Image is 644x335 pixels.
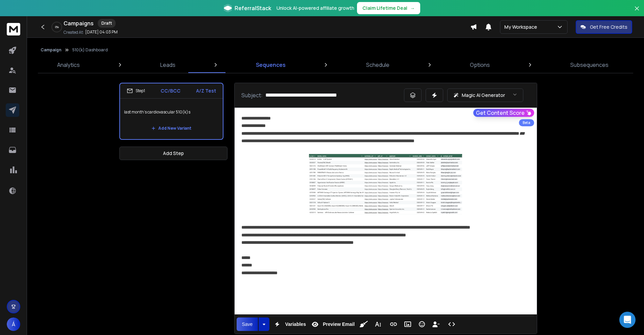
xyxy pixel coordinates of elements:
p: A/Z Test [196,87,216,94]
div: Step 1 [127,88,145,94]
p: Analytics [57,61,80,69]
p: Get Free Credits [590,24,627,30]
p: last month's cardiovascular 510(k)s [124,103,219,122]
a: Subsequences [566,57,613,73]
button: Close banner [633,4,641,20]
button: Add New Variant [146,122,197,135]
button: Get Free Credits [576,20,632,34]
div: Beta [519,119,534,126]
span: → [410,5,415,11]
a: Leads [156,57,180,73]
h1: Campaigns [64,19,94,27]
p: [DATE] 04:03 PM [85,29,118,35]
p: Options [470,61,490,69]
span: Preview Email [321,321,356,327]
p: Sequences [256,61,286,69]
button: Add Step [119,147,228,160]
span: Variables [284,321,307,327]
button: Variables [271,317,307,331]
p: 0 % [55,25,59,29]
button: Code View [445,317,458,331]
button: Campaign [41,47,62,53]
button: Emoticons [415,317,428,331]
p: CC/BCC [161,87,181,94]
div: Draft [98,19,116,28]
div: Open Intercom Messenger [619,312,636,328]
button: Insert Unsubscribe Link [430,317,443,331]
button: Á [7,317,20,331]
a: Schedule [362,57,393,73]
p: Magic AI Generator [462,92,505,99]
a: Sequences [252,57,290,73]
button: Insert Link (⌘K) [387,317,400,331]
p: My Workspace [504,24,540,30]
button: Claim Lifetime Deal→ [357,2,420,14]
li: Step1CC/BCCA/Z Testlast month's cardiovascular 510(k)sAdd New Variant [119,83,223,140]
button: Save [237,317,258,331]
p: Unlock AI-powered affiliate growth [277,5,354,11]
p: Schedule [366,61,389,69]
p: Subsequences [570,61,609,69]
span: ReferralStack [235,4,271,12]
p: Leads [160,61,175,69]
p: 510(k) Dashboard [72,47,108,53]
button: Clean HTML [357,317,370,331]
button: Preview Email [309,317,356,331]
a: Analytics [53,57,84,73]
button: Magic AI Generator [447,88,523,102]
p: Created At: [64,30,84,35]
button: Get Content Score [473,109,534,117]
button: More Text [372,317,384,331]
p: Subject: [241,91,263,99]
button: Insert Image (⌘P) [401,317,414,331]
a: Options [466,57,494,73]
